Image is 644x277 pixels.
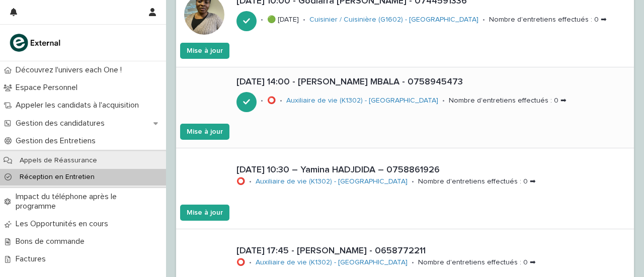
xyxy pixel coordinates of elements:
[261,16,263,23] font: •
[303,16,305,23] font: •
[412,259,414,266] font: •
[236,165,440,174] font: [DATE] 10:30 – Yamina HADJDIDA – 0758861926
[249,178,252,185] font: •
[187,128,223,135] font: Mise à jour
[20,157,97,164] font: Appels de Réassurance
[180,205,229,221] button: Mise à jour
[16,220,108,228] font: Les Opportunités en cours
[418,259,536,266] font: Nombre d'entretiens effectués : 0 ➡
[261,97,263,104] font: •
[16,101,139,109] font: Appeler les candidats à l'acquisition
[280,97,282,104] font: •
[236,246,426,255] font: [DATE] 17:45 - [PERSON_NAME] - 0658772211
[16,193,117,210] font: Impact du téléphone après le programme
[449,97,567,104] font: Nombre d'entretiens effectués : 0 ➡
[236,77,463,86] font: [DATE] 14:00 - [PERSON_NAME] MBALA - 0758945473
[267,97,276,104] font: ⭕
[20,173,95,180] font: Réception en Entretien
[267,16,299,23] font: 🟢 [DATE]
[236,259,245,266] font: ⭕
[180,43,229,59] button: Mise à jour
[176,148,634,229] a: [DATE] 10:30 – Yamina HADJDIDA – 0758861926⭕•Auxiliaire de vie (K1302) - [GEOGRAPHIC_DATA] •Nombr...
[16,83,77,91] font: Espace Personnel
[16,119,105,127] font: Gestion des candidatures
[180,124,229,140] button: Mise à jour
[256,259,408,266] font: Auxiliaire de vie (K1302) - [GEOGRAPHIC_DATA]
[16,66,122,74] font: Découvrez l'univers each One !
[187,47,223,54] font: Mise à jour
[8,33,63,53] img: bc51vvfgR2QLHU84CWIQ
[309,16,478,24] a: Cuisinier / Cuisinière (G1602) - [GEOGRAPHIC_DATA]
[16,137,96,145] font: Gestion des Entretiens
[256,177,408,186] a: Auxiliaire de vie (K1302) - [GEOGRAPHIC_DATA]
[16,237,85,245] font: Bons de commande
[176,67,634,148] a: [DATE] 14:00 - [PERSON_NAME] MBALA - 0758945473•⭕•Auxiliaire de vie (K1302) - [GEOGRAPHIC_DATA] •...
[187,209,223,216] font: Mise à jour
[256,258,408,267] a: Auxiliaire de vie (K1302) - [GEOGRAPHIC_DATA]
[482,16,485,23] font: •
[442,97,445,104] font: •
[412,178,414,185] font: •
[309,16,478,23] font: Cuisinier / Cuisinière (G1602) - [GEOGRAPHIC_DATA]
[418,178,536,185] font: Nombre d'entretiens effectués : 0 ➡
[286,97,438,105] a: Auxiliaire de vie (K1302) - [GEOGRAPHIC_DATA]
[249,259,252,266] font: •
[489,16,607,23] font: Nombre d'entretiens effectués : 0 ➡
[286,97,438,104] font: Auxiliaire de vie (K1302) - [GEOGRAPHIC_DATA]
[256,178,408,185] font: Auxiliaire de vie (K1302) - [GEOGRAPHIC_DATA]
[236,178,245,185] font: ⭕
[16,255,46,263] font: Factures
